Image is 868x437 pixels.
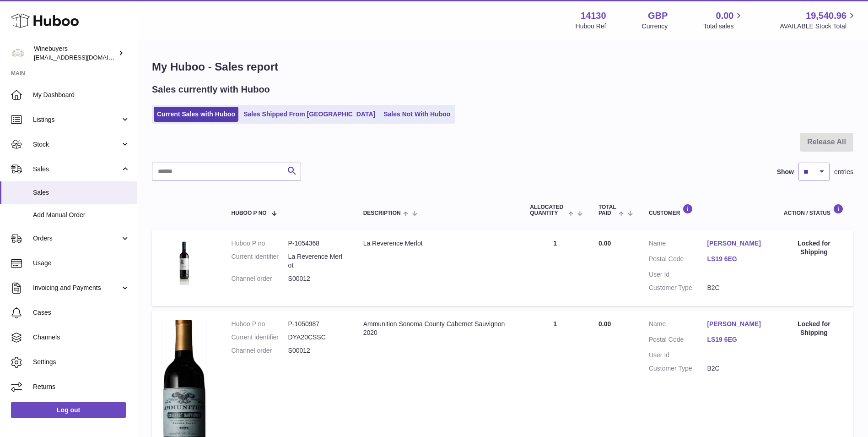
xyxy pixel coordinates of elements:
[152,83,270,96] h2: Sales currently with Huboo
[806,10,846,22] span: 19,540.96
[363,210,401,216] span: Description
[777,168,794,176] label: Show
[648,10,668,22] strong: GBP
[780,22,857,31] span: AVAILABLE Stock Total
[33,358,130,366] span: Settings
[521,230,589,306] td: 1
[154,107,238,122] a: Current Sales with Huboo
[707,364,765,373] dd: B2C
[232,274,288,283] dt: Channel order
[707,335,765,344] a: LS19 6EG
[232,346,288,355] dt: Channel order
[649,255,707,266] dt: Postal Code
[642,22,668,31] div: Currency
[33,188,130,197] span: Sales
[707,255,765,263] a: LS19 6EG
[33,259,130,268] span: Usage
[834,168,853,176] span: entries
[33,308,130,317] span: Cases
[33,234,120,243] span: Orders
[288,252,345,270] dd: La Reverence Merlot
[649,270,707,279] dt: User Id
[707,239,765,248] a: [PERSON_NAME]
[33,140,120,149] span: Stock
[598,240,611,247] span: 0.00
[649,239,707,250] dt: Name
[649,335,707,346] dt: Postal Code
[288,346,345,355] dd: S00012
[232,333,288,342] dt: Current identifier
[288,274,345,283] dd: S00012
[288,320,345,328] dd: P-1050987
[649,351,707,360] dt: User Id
[716,10,734,22] span: 0.00
[363,320,512,337] div: Ammunition Sonoma County Cabernet Sauvignon 2020
[363,239,512,248] div: La Reverence Merlot
[152,60,853,74] h1: My Huboo - Sales report
[161,239,207,285] img: 1755000865.jpg
[784,204,844,216] div: Action / Status
[33,382,130,391] span: Returns
[34,44,116,62] div: Winebuyers
[530,204,566,216] span: ALLOCATED Quantity
[232,210,267,216] span: Huboo P no
[232,239,288,248] dt: Huboo P no
[33,284,120,292] span: Invoicing and Payments
[232,252,288,270] dt: Current identifier
[598,320,611,328] span: 0.00
[598,204,616,216] span: Total paid
[784,320,844,337] div: Locked for Shipping
[33,115,120,124] span: Listings
[33,333,130,342] span: Channels
[707,284,765,292] dd: B2C
[11,46,25,60] img: internalAdmin-14130@internal.huboo.com
[649,204,766,216] div: Customer
[11,402,126,418] a: Log out
[240,107,378,122] a: Sales Shipped From [GEOGRAPHIC_DATA]
[33,91,130,99] span: My Dashboard
[649,364,707,373] dt: Customer Type
[576,22,606,31] div: Huboo Ref
[649,284,707,292] dt: Customer Type
[288,239,345,248] dd: P-1054368
[703,10,744,31] a: 0.00 Total sales
[703,22,744,31] span: Total sales
[380,107,453,122] a: Sales Not With Huboo
[780,10,857,31] a: 19,540.96 AVAILABLE Stock Total
[581,10,606,22] strong: 14130
[232,320,288,328] dt: Huboo P no
[288,333,345,342] dd: DYA20CSSC
[34,54,135,61] span: [EMAIL_ADDRESS][DOMAIN_NAME]
[649,320,707,331] dt: Name
[33,165,120,174] span: Sales
[33,211,130,219] span: Add Manual Order
[784,239,844,257] div: Locked for Shipping
[707,320,765,328] a: [PERSON_NAME]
